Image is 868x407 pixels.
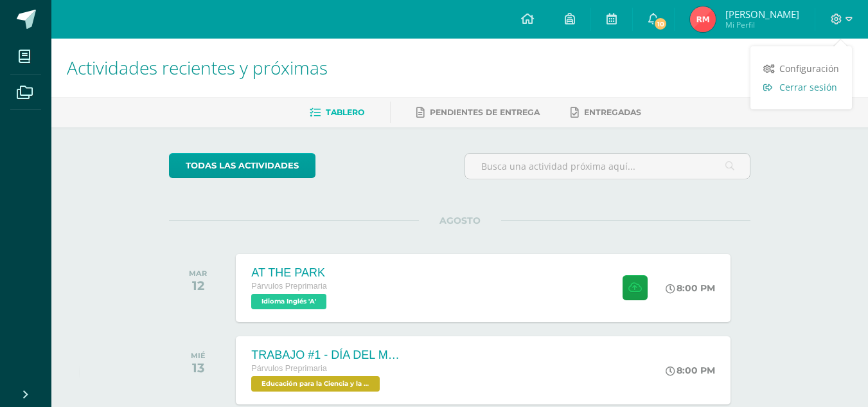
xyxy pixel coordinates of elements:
div: TRABAJO #1 - DÍA DEL MAÍZ [251,348,405,362]
span: [PERSON_NAME] [725,8,799,21]
input: Busca una actividad próxima aquí... [465,154,750,179]
a: Configuración [750,59,852,78]
span: Pendientes de entrega [430,107,540,117]
a: Entregadas [571,102,641,123]
span: 10 [653,17,668,31]
span: Actividades recientes y próximas [67,55,328,80]
span: Párvulos Preprimaria [251,282,327,291]
span: AGOSTO [419,215,501,226]
a: todas las Actividades [169,153,315,178]
span: Configuración [779,62,839,75]
div: AT THE PARK [251,266,330,280]
span: Tablero [326,107,364,117]
img: 454420a0cdfbfcb9730f1ffacfd57d08.png [690,6,716,32]
div: 8:00 PM [666,282,715,294]
a: Pendientes de entrega [416,102,540,123]
a: Tablero [310,102,364,123]
span: Educación para la Ciencia y la Ciudadanía 'A' [251,376,380,392]
a: Cerrar sesión [750,78,852,96]
span: Idioma Inglés 'A' [251,294,326,309]
div: 12 [189,278,207,293]
span: Entregadas [584,107,641,117]
div: MAR [189,269,207,278]
span: Mi Perfil [725,19,799,30]
span: Cerrar sesión [779,81,837,93]
div: 8:00 PM [666,365,715,376]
